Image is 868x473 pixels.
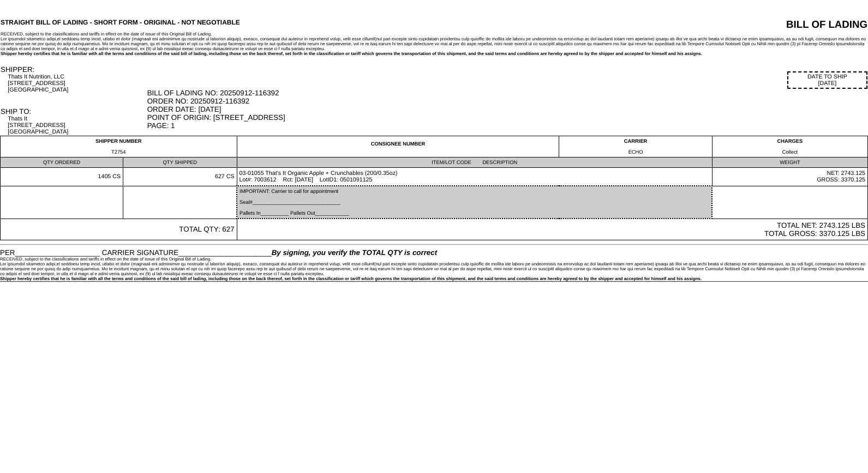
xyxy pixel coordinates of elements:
td: 03-01055 That's It Organic Apple + Crunchables (200/0.35oz) Lot#: 7003612 Rct: [DATE] LotID1: 050... [237,168,712,186]
td: 627 CS [123,168,237,186]
div: SHIP TO: [1,107,146,116]
div: DATE TO SHIP [DATE] [787,71,867,89]
span: By signing, you verify the TOTAL QTY is correct [272,248,437,257]
div: Thats It Nutrition, LLC [STREET_ADDRESS] [GEOGRAPHIC_DATA] [8,74,146,93]
td: 1405 CS [1,168,123,186]
td: CARRIER [559,136,712,157]
div: ECHO [561,149,709,155]
td: QTY ORDERED [1,157,123,168]
div: T2754 [3,149,235,155]
div: BILL OF LADING [636,19,867,31]
div: Shipper hereby certifies that he is familiar with all the terms and conditions of the said bill o... [1,51,867,56]
div: Collect [715,149,865,155]
td: WEIGHT [712,157,867,168]
td: TOTAL NET: 2743.125 LBS TOTAL GROSS: 3370.125 LBS [237,219,867,240]
div: Thats It [STREET_ADDRESS] [GEOGRAPHIC_DATA] [8,116,146,135]
td: TOTAL QTY: 627 [1,219,237,240]
div: BILL OF LADING NO: 20250912-116392 ORDER NO: 20250912-116392 ORDER DATE: [DATE] POINT OF ORIGIN: ... [147,89,867,130]
td: ITEM/LOT CODE DESCRIPTION [237,157,712,168]
td: SHIPPER NUMBER [1,136,237,157]
td: IMPORTANT: Carrier to call for appointment Seal#_______________________________ Pallets In_______... [237,186,712,219]
td: QTY SHIPPED [123,157,237,168]
div: SHIPPER: [1,65,146,74]
td: CHARGES [712,136,867,157]
td: CONSIGNEE NUMBER [237,136,559,157]
td: NET: 2743.125 GROSS: 3370.125 [712,168,867,186]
